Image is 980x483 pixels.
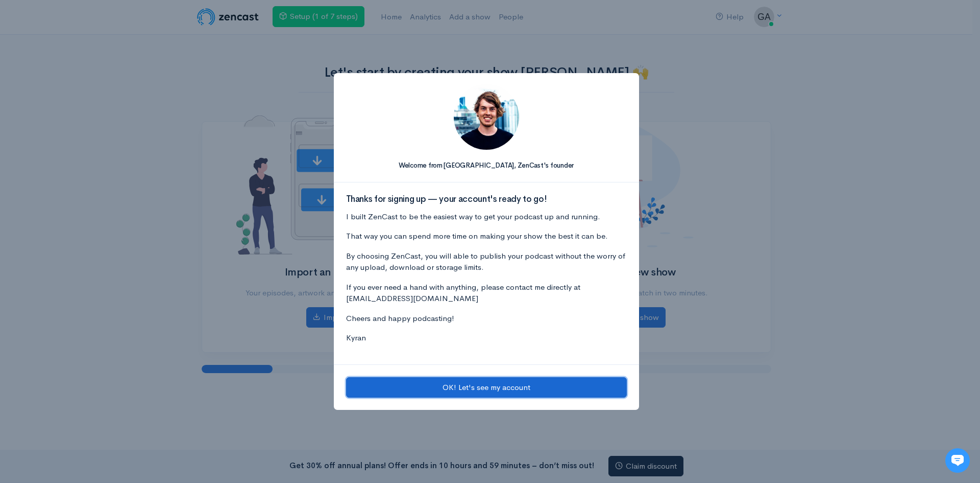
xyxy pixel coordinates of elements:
[346,313,627,325] p: Cheers and happy podcasting!
[346,377,627,398] button: OK! Let's see my account
[30,192,182,213] input: Search articles
[346,231,627,242] p: That way you can spend more time on making your show the best it can be.
[66,142,122,150] span: New conversation
[346,195,627,204] h3: Thanks for signing up — your account's ready to go!
[346,211,627,223] p: I built ZenCast to be the easiest way to get your podcast up and running.
[14,175,190,188] p: Find an answer quickly
[346,332,627,344] p: Kyran
[945,448,970,473] iframe: gist-messenger-bubble-iframe
[346,162,627,169] h5: Welcome from [GEOGRAPHIC_DATA], ZenCast's founder
[346,282,627,305] p: If you ever need a hand with anything, please contact me directly at [EMAIL_ADDRESS][DOMAIN_NAME]
[15,50,189,66] h1: Hi 👋
[15,68,189,117] h2: Just let us know if you need anything and we'll be happy to help! 🙂
[16,135,188,156] button: New conversation
[346,250,627,273] p: By choosing ZenCast, you will able to publish your podcast without the worry of any upload, downl...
